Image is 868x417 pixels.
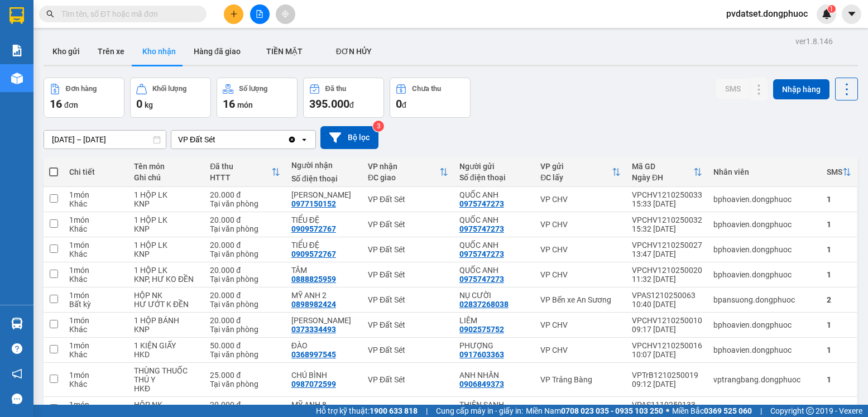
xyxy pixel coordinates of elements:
div: 15:32 [DATE] [632,224,702,233]
div: 1 HỘP BÁNH [134,316,199,325]
span: ĐƠN HỦY [336,47,372,56]
span: file-add [256,10,263,18]
div: VP Bến xe An Sương [540,405,621,414]
div: 0906849373 [459,380,504,389]
div: QUỐC ANH [459,190,529,199]
span: đ [349,100,354,109]
div: 1 món [69,266,123,275]
span: ⚪️ [666,409,669,413]
span: 0 [396,97,402,111]
div: VP Đất Sét [368,295,448,304]
div: 1 HỘP LK [134,215,199,224]
div: 1 món [69,316,123,325]
div: QUỐC ANH [459,215,529,224]
div: VP CHV [540,270,621,279]
div: 0975747273 [459,224,504,233]
th: Toggle SortBy [362,157,454,187]
div: PHƯỢNG [459,341,529,350]
div: 0909572767 [291,250,336,258]
div: Khác [69,275,123,284]
div: Mã GD [632,162,693,171]
div: VP CHV [540,245,621,254]
div: 0975747273 [459,275,504,284]
div: TÂM [291,266,357,275]
div: VPCHV1210250032 [632,215,702,224]
svg: open [300,135,309,144]
img: warehouse-icon [11,73,23,84]
div: HTTT [210,173,271,182]
span: 1 [829,5,833,13]
div: VPTrB1210250019 [632,371,702,380]
img: solution-icon [11,45,23,56]
div: 0917603363 [459,350,504,359]
div: Khác [69,199,123,208]
div: KNP, HƯ KO ĐỀN [134,275,199,284]
div: 20.000 đ [210,400,280,409]
button: Đơn hàng16đơn [44,78,124,118]
div: VPCHV1210250010 [632,316,702,325]
div: KNP [134,199,199,208]
div: 1 HỘP LK [134,266,199,275]
div: 2 [827,405,851,414]
div: VP gửi [540,162,612,171]
div: Tại văn phòng [210,199,280,208]
div: 20.000 đ [210,241,280,250]
div: LIÊM [459,316,529,325]
strong: 1900 633 818 [370,406,418,415]
div: HKĐ [134,384,199,393]
div: bphoavien.dongphuoc [713,346,816,354]
span: pvdatset.dongphuoc [717,7,817,21]
div: Khác [69,224,123,233]
div: bphoavien.dongphuoc [713,245,816,254]
div: 20.000 đ [210,190,280,199]
div: VP Đất Sét [368,270,448,279]
div: VP Bến xe An Sương [540,295,621,304]
div: VP CHV [540,220,621,229]
th: Toggle SortBy [535,157,626,187]
span: search [46,10,54,18]
div: 1 món [69,371,123,380]
div: 0909572767 [291,224,336,233]
div: 09:12 [DATE] [632,380,702,389]
div: 1 KIỆN GIẤY [134,341,199,350]
span: 0 [136,97,142,111]
div: VP Đất Sét [368,375,448,384]
div: Số điện thoại [459,173,529,182]
div: QUỐC ANH [459,241,529,250]
div: VPAS1210250063 [632,291,702,300]
div: 1 [827,195,851,204]
div: 50.000 đ [210,341,280,350]
div: Đã thu [210,162,271,171]
div: 1 món [69,341,123,350]
th: Toggle SortBy [821,157,857,187]
div: 20.000 đ [210,215,280,224]
div: bphoavien.dongphuoc [713,270,816,279]
button: Kho nhận [133,38,185,65]
div: KNP [134,325,199,334]
button: plus [224,4,243,24]
div: 1 [827,346,851,354]
button: Đã thu395.000đ [303,78,384,118]
button: Bộ lọc [320,126,378,149]
th: Toggle SortBy [204,157,285,187]
button: Trên xe [89,38,133,65]
div: 1 HỘP LK [134,241,199,250]
div: VP CHV [540,346,621,354]
div: 0902575752 [459,325,504,334]
div: Khác [69,380,123,389]
span: Miền Bắc [672,405,752,417]
div: Chi tiết [69,167,123,176]
img: warehouse-icon [11,318,23,329]
div: Tên món [134,162,199,171]
div: Chưa thu [412,85,441,93]
div: VP Trảng Bàng [540,375,621,384]
div: ĐC giao [368,173,439,182]
div: MỸ ANH 2 [291,291,357,300]
div: SMS [827,167,842,176]
div: 0898982424 [291,300,336,309]
div: 25.000 đ [210,371,280,380]
div: 15:33 [DATE] [632,199,702,208]
div: 09:17 [DATE] [632,325,702,334]
div: CHÚ BÌNH [291,371,357,380]
span: đơn [64,100,78,109]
